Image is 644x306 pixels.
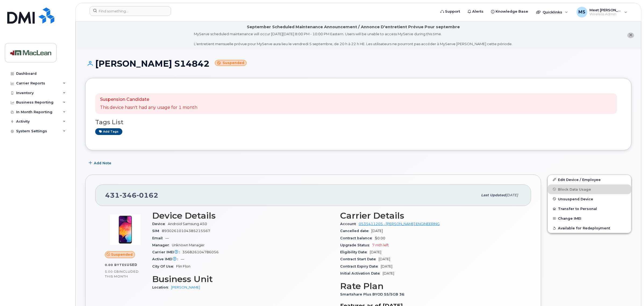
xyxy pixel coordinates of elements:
[548,184,631,194] button: Block Data Usage
[162,229,210,233] span: 89302610104385215567
[215,60,247,66] small: Suspended
[105,263,127,267] span: 0.00 Bytes
[100,97,197,103] p: Suspension Candidate
[152,229,162,233] span: SIM
[548,214,631,223] button: Change IMEI
[105,269,139,278] span: included this month
[548,175,631,184] a: Edit Device / Employee
[171,285,200,289] a: [PERSON_NAME]
[152,250,182,254] span: Carrier IMEI
[94,161,111,166] span: Add Note
[340,229,371,233] span: Cancelled date
[105,191,158,199] span: 431
[95,119,621,126] h3: Tags List
[481,193,506,197] span: Last updated
[194,31,513,47] div: MyServe scheduled maintenance will occur [DATE][DATE] 8:00 PM - 10:00 PM Eastern. Users will be u...
[548,223,631,233] button: Available for Redeployment
[109,214,141,246] img: image20231002-3703462-1qu0sfr.jpeg
[627,33,634,38] button: close notification
[548,204,631,214] button: Transfer to Personal
[100,105,197,111] p: This device hasn't had any usage for 1 month
[340,222,359,226] span: Account
[340,281,522,291] h3: Rate Plan
[375,236,385,240] span: $0.00
[247,24,460,30] div: September Scheduled Maintenance Announcement / Annonce D'entretient Prévue Pour septembre
[558,197,593,201] span: Unsuspend Device
[95,128,122,135] a: Add tags
[548,194,631,204] button: Unsuspend Device
[340,257,379,261] span: Contract Start Date
[152,211,334,220] h3: Device Details
[340,292,407,296] span: Smartshare Plus BYOD 55/5GB 36
[152,264,176,268] span: City Of Use
[176,264,190,268] span: Flin Flon
[182,250,219,254] span: 356826104786056
[372,243,389,247] span: 7 mth left
[127,263,137,267] span: used
[371,229,383,233] span: [DATE]
[168,222,207,226] span: Android Samsung A50
[137,191,158,199] span: 0162
[340,236,375,240] span: Contract balance
[340,250,370,254] span: Eligibility Date
[340,211,522,220] h3: Carrier Details
[381,264,392,268] span: [DATE]
[370,250,381,254] span: [DATE]
[359,222,440,226] a: 0535411205 - [PERSON_NAME] ENGINEERING
[181,257,184,261] span: —
[383,271,394,275] span: [DATE]
[165,236,169,240] span: —
[152,243,172,247] span: Manager
[111,252,133,257] span: Suspended
[558,226,610,230] span: Available for Redeployment
[340,271,383,275] span: Initial Activation Date
[340,243,372,247] span: Upgrade Status
[506,193,518,197] span: [DATE]
[152,274,334,284] h3: Business Unit
[105,270,119,273] span: 5.00 GB
[152,236,165,240] span: Email
[152,285,171,289] span: Location
[152,222,168,226] span: Device
[85,158,116,168] button: Add Note
[340,264,381,268] span: Contract Expiry Date
[152,257,181,261] span: Active IMEI
[85,59,631,68] h1: [PERSON_NAME] S14842
[172,243,205,247] span: Unknown Manager
[120,191,137,199] span: 346
[379,257,390,261] span: [DATE]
